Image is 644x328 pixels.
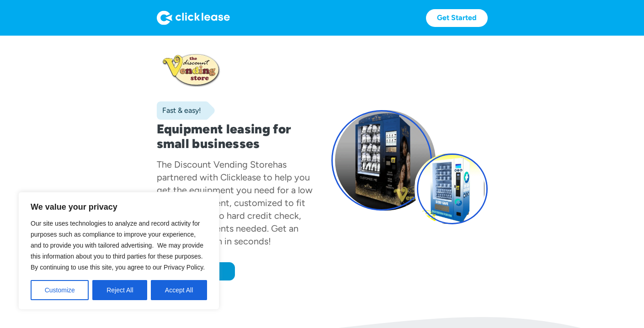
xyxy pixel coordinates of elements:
span: Our site uses technologies to analyze and record activity for purposes such as compliance to impr... [31,220,205,271]
p: We value your privacy [31,201,207,212]
button: Customize [31,280,89,300]
button: Reject All [92,280,147,300]
div: Fast & easy! [157,106,201,115]
div: We value your privacy [18,192,219,310]
h1: Equipment leasing for small businesses [157,122,313,151]
img: Logo [157,11,230,25]
div: has partnered with Clicklease to help you get the equipment you need for a low monthly payment, c... [157,159,313,247]
button: Accept All [151,280,207,300]
div: The Discount Vending Store [157,159,273,170]
a: Get Started [426,9,488,27]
